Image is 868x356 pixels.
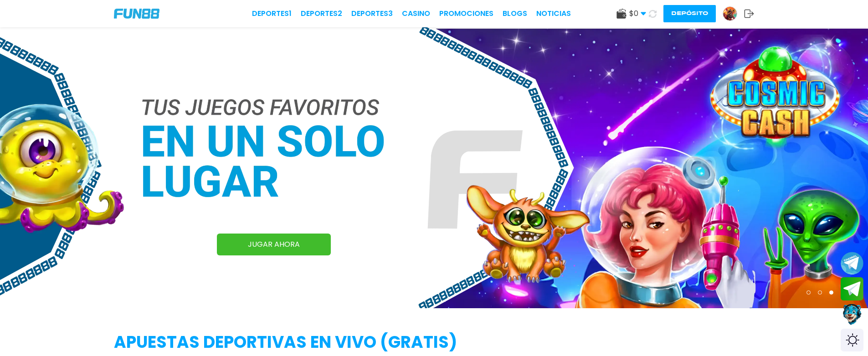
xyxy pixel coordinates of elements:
a: NOTICIAS [536,8,571,19]
span: $ 0 [629,8,646,19]
a: Deportes3 [351,8,393,19]
a: Promociones [439,8,493,19]
h2: APUESTAS DEPORTIVAS EN VIVO (gratis) [114,330,754,355]
a: Deportes1 [252,8,292,19]
a: CASINO [402,8,430,19]
a: BLOGS [503,8,527,19]
img: Avatar [723,7,737,20]
a: JUGAR AHORA [217,234,331,255]
img: Company Logo [114,9,159,19]
a: Avatar [723,6,744,21]
button: Contact customer service [841,303,863,326]
button: Depósito [663,5,716,22]
div: Switch theme [841,329,863,351]
button: Join telegram [841,277,863,301]
a: Deportes2 [301,8,342,19]
button: Join telegram channel [841,251,863,275]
